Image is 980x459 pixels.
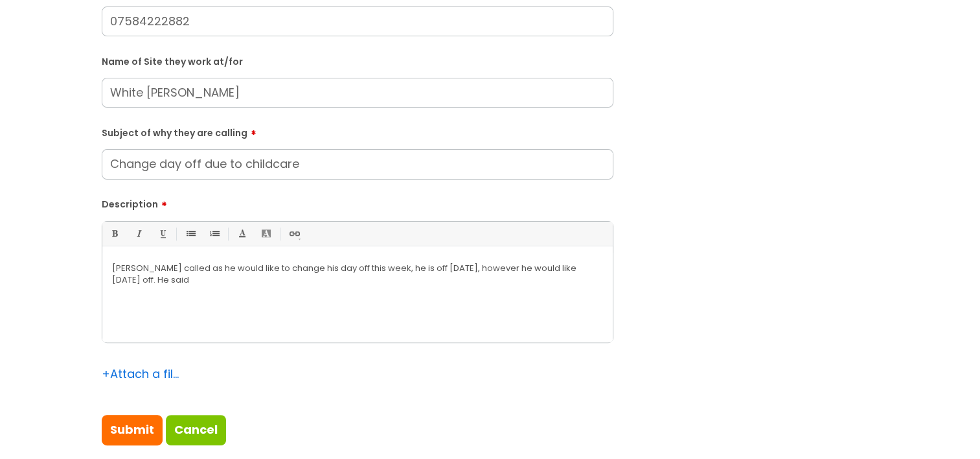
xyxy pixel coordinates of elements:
[166,415,226,445] a: Cancel
[130,226,146,242] a: Italic (Ctrl-I)
[112,263,603,286] p: [PERSON_NAME] called as he would like to change his day off this week, he is off [DATE], however ...
[182,226,198,242] a: • Unordered List (Ctrl-Shift-7)
[154,226,170,242] a: Underline(Ctrl-U)
[102,415,163,445] input: Submit
[102,123,613,139] label: Subject of why they are calling
[106,226,122,242] a: Bold (Ctrl-B)
[102,364,179,384] div: Attach a file
[234,226,250,242] a: Font Color
[286,226,302,242] a: Link
[102,194,613,210] label: Description
[102,54,613,67] label: Name of Site they work at/for
[258,226,274,242] a: Back Color
[206,226,222,242] a: 1. Ordered List (Ctrl-Shift-8)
